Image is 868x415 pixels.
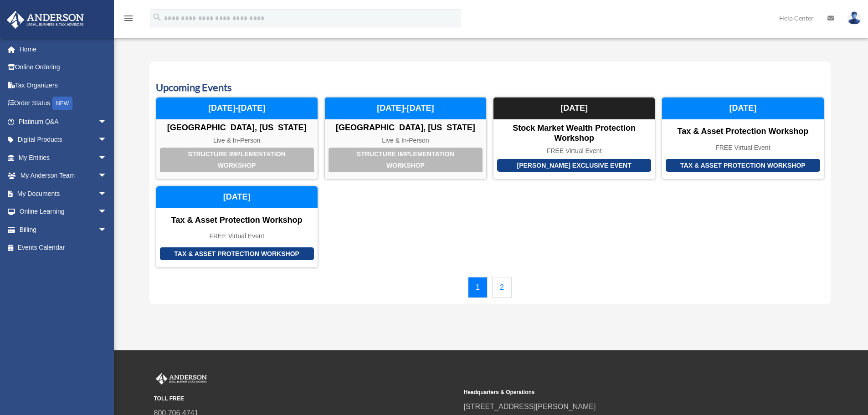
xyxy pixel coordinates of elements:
[329,148,483,172] div: Structure Implementation Workshop
[160,247,314,261] div: Tax & Asset Protection Workshop
[325,123,486,133] div: [GEOGRAPHIC_DATA], [US_STATE]
[497,159,651,172] div: [PERSON_NAME] Exclusive Event
[493,147,655,155] div: FREE Virtual Event
[154,394,457,404] small: TOLL FREE
[666,159,820,172] div: Tax & Asset Protection Workshop
[6,94,121,113] a: Order StatusNEW
[156,97,318,119] div: [DATE]-[DATE]
[123,16,134,24] a: menu
[464,403,596,410] a: [STREET_ADDRESS][PERSON_NAME]
[160,148,314,172] div: Structure Implementation Workshop
[6,220,121,239] a: Billingarrow_drop_down
[6,58,121,77] a: Online Ordering
[6,40,121,58] a: Home
[6,203,121,221] a: Online Learningarrow_drop_down
[156,186,318,208] div: [DATE]
[493,123,655,143] div: Stock Market Wealth Protection Workshop
[123,13,134,24] i: menu
[4,11,87,29] img: Anderson Advisors Platinum Portal
[6,239,116,257] a: Events Calendar
[156,137,318,144] div: Live & In-Person
[324,97,487,179] a: Structure Implementation Workshop [GEOGRAPHIC_DATA], [US_STATE] Live & In-Person [DATE]-[DATE]
[847,11,861,25] img: User Pic
[493,97,655,119] div: [DATE]
[662,127,823,137] div: Tax & Asset Protection Workshop
[98,167,116,185] span: arrow_drop_down
[152,12,162,22] i: search
[98,203,116,221] span: arrow_drop_down
[325,137,486,144] div: Live & In-Person
[156,215,318,225] div: Tax & Asset Protection Workshop
[464,388,767,397] small: Headquarters & Operations
[492,277,512,298] a: 2
[662,97,823,119] div: [DATE]
[52,97,72,110] div: NEW
[98,149,116,167] span: arrow_drop_down
[6,113,121,131] a: Platinum Q&Aarrow_drop_down
[662,97,824,179] a: Tax & Asset Protection Workshop Tax & Asset Protection Workshop FREE Virtual Event [DATE]
[98,131,116,149] span: arrow_drop_down
[662,144,823,152] div: FREE Virtual Event
[156,232,318,240] div: FREE Virtual Event
[98,113,116,131] span: arrow_drop_down
[325,97,486,119] div: [DATE]-[DATE]
[156,186,318,268] a: Tax & Asset Protection Workshop Tax & Asset Protection Workshop FREE Virtual Event [DATE]
[6,76,121,94] a: Tax Organizers
[156,123,318,133] div: [GEOGRAPHIC_DATA], [US_STATE]
[6,149,121,167] a: My Entitiesarrow_drop_down
[98,220,116,239] span: arrow_drop_down
[493,97,655,179] a: [PERSON_NAME] Exclusive Event Stock Market Wealth Protection Workshop FREE Virtual Event [DATE]
[154,373,209,385] img: Anderson Advisors Platinum Portal
[468,277,488,298] a: 1
[156,81,824,95] h3: Upcoming Events
[6,167,121,185] a: My Anderson Teamarrow_drop_down
[6,184,121,203] a: My Documentsarrow_drop_down
[6,131,121,149] a: Digital Productsarrow_drop_down
[156,97,318,179] a: Structure Implementation Workshop [GEOGRAPHIC_DATA], [US_STATE] Live & In-Person [DATE]-[DATE]
[98,184,116,203] span: arrow_drop_down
